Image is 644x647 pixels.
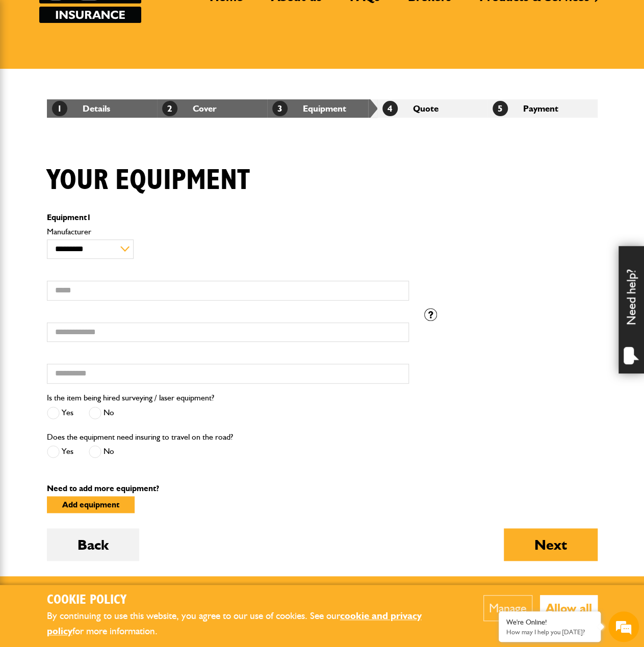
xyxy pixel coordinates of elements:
[47,484,598,493] p: Need to add more equipment?
[487,99,598,118] li: Payment
[47,407,73,419] label: Yes
[47,433,233,441] label: Does the equipment need insuring to travel on the road?
[267,99,377,118] li: Equipment
[483,595,532,621] button: Manage
[87,212,91,222] span: 1
[506,618,593,627] div: We're Online!
[47,528,139,561] button: Back
[47,394,214,402] label: Is the item being hired surveying / laser equipment?
[540,595,598,621] button: Allow all
[504,528,598,561] button: Next
[272,101,288,116] span: 3
[47,228,409,236] label: Manufacturer
[47,164,250,198] h1: Your equipment
[162,101,177,116] span: 2
[47,213,409,222] p: Equipment
[47,592,452,608] h2: Cookie Policy
[162,103,217,114] a: 2Cover
[47,496,135,513] button: Add equipment
[47,608,452,639] p: By continuing to use this website, you agree to our use of cookies. See our for more information.
[52,103,110,114] a: 1Details
[493,101,508,116] span: 5
[89,407,114,419] label: No
[52,101,67,116] span: 1
[506,628,593,636] p: How may I help you today?
[47,610,422,637] a: cookie and privacy policy
[47,445,73,458] label: Yes
[377,99,487,118] li: Quote
[89,445,114,458] label: No
[382,101,398,116] span: 4
[619,246,644,373] div: Need help?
